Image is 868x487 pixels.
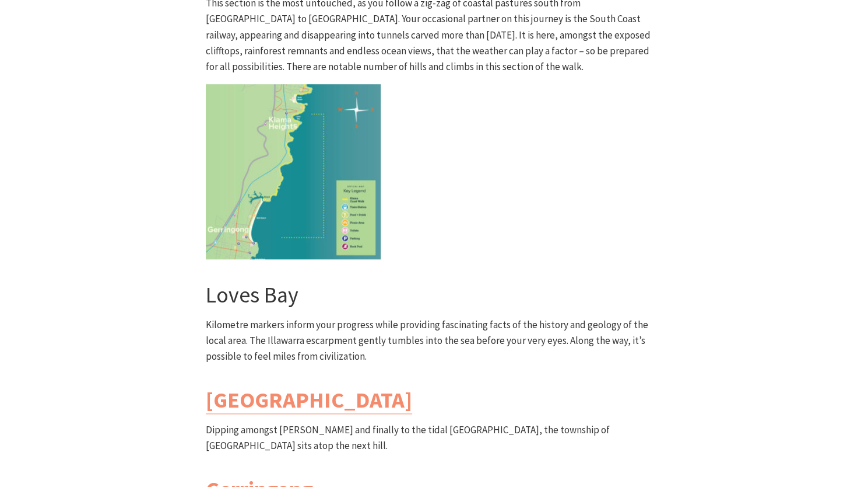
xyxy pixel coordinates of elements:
[206,317,663,365] p: Kilometre markers inform your progress while providing fascinating facts of the history and geolo...
[206,84,381,259] img: Kiama Coast Walk South Section
[206,422,663,454] p: Dipping amongst [PERSON_NAME] and finally to the tidal [GEOGRAPHIC_DATA], the township of [GEOGRA...
[206,386,412,414] a: [GEOGRAPHIC_DATA]
[206,281,663,308] h3: Loves Bay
